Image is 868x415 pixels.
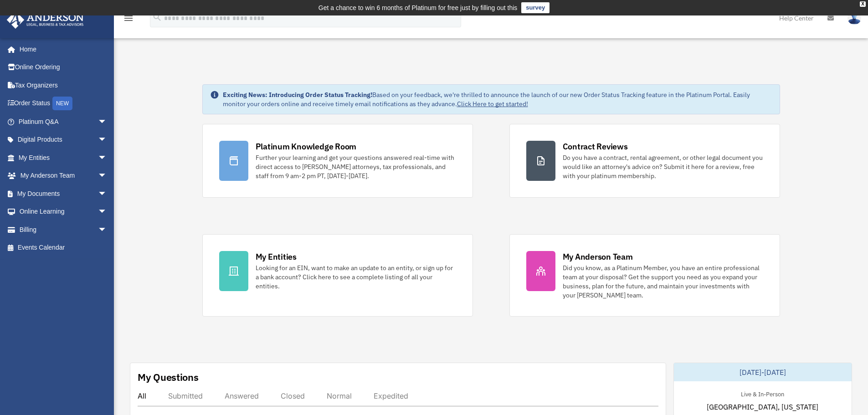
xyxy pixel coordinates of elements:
[4,11,87,29] img: Anderson Advisors Platinum Portal
[707,401,818,412] span: [GEOGRAPHIC_DATA], [US_STATE]
[256,153,456,180] div: Further your learning and get your questions answered real-time with direct access to [PERSON_NAM...
[98,203,116,221] span: arrow_drop_down
[152,12,162,22] i: search
[123,16,134,24] a: menu
[6,220,121,239] a: Billingarrow_drop_down
[6,58,121,77] a: Online Ordering
[6,94,121,113] a: Order StatusNEW
[98,220,116,239] span: arrow_drop_down
[6,167,121,185] a: My Anderson Teamarrow_drop_down
[6,149,121,167] a: My Entitiesarrow_drop_down
[318,2,518,13] div: Get a chance to win 6 months of Platinum for free just by filling out this
[521,2,550,13] a: survey
[6,131,121,149] a: Digital Productsarrow_drop_down
[202,124,473,198] a: Platinum Knowledge Room Further your learning and get your questions answered real-time with dire...
[225,391,259,400] div: Answered
[563,153,763,180] div: Do you have a contract, rental agreement, or other legal document you would like an attorney's ad...
[509,234,780,317] a: My Anderson Team Did you know, as a Platinum Member, you have an entire professional team at your...
[138,391,146,400] div: All
[98,167,116,185] span: arrow_drop_down
[98,113,116,131] span: arrow_drop_down
[509,124,780,198] a: Contract Reviews Do you have a contract, rental agreement, or other legal document you would like...
[374,391,408,400] div: Expedited
[6,239,121,257] a: Events Calendar
[457,100,528,108] a: Click Here to get started!
[223,91,372,99] strong: Exciting News: Introducing Order Status Tracking!
[563,263,763,300] div: Did you know, as a Platinum Member, you have an entire professional team at your disposal? Get th...
[6,113,121,131] a: Platinum Q&Aarrow_drop_down
[674,363,852,381] div: [DATE]-[DATE]
[563,251,633,262] div: My Anderson Team
[98,184,116,203] span: arrow_drop_down
[223,90,772,108] div: Based on your feedback, we're thrilled to announce the launch of our new Order Status Tracking fe...
[6,76,121,94] a: Tax Organizers
[256,141,357,152] div: Platinum Knowledge Room
[6,184,121,203] a: My Documentsarrow_drop_down
[138,370,199,384] div: My Questions
[52,97,72,110] div: NEW
[98,131,116,149] span: arrow_drop_down
[256,251,297,262] div: My Entities
[281,391,305,400] div: Closed
[6,40,116,58] a: Home
[256,263,456,291] div: Looking for an EIN, want to make an update to an entity, or sign up for a bank account? Click her...
[860,1,866,7] div: close
[98,149,116,167] span: arrow_drop_down
[563,141,628,152] div: Contract Reviews
[168,391,203,400] div: Submitted
[734,389,791,398] div: Live & In-Person
[327,391,352,400] div: Normal
[6,203,121,221] a: Online Learningarrow_drop_down
[847,11,861,25] img: User Pic
[123,13,134,24] i: menu
[202,234,473,317] a: My Entities Looking for an EIN, want to make an update to an entity, or sign up for a bank accoun...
